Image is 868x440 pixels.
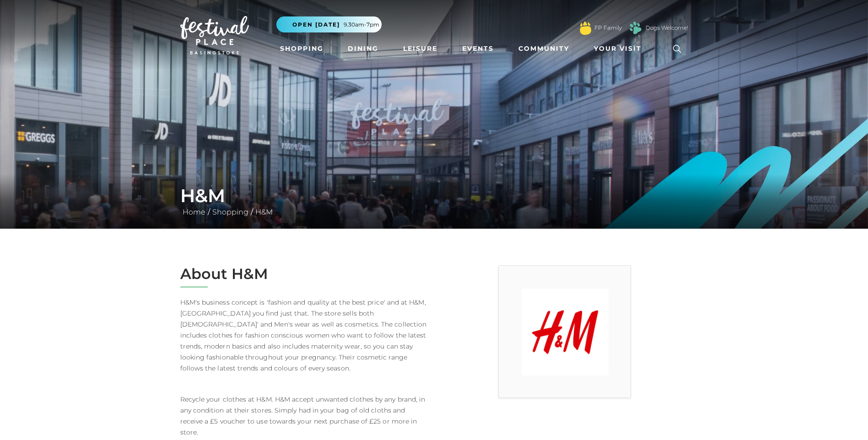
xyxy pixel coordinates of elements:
[180,208,208,216] a: Home
[590,40,650,57] a: Your Visit
[180,265,427,283] h2: About H&M
[180,185,688,207] h1: H&M
[399,40,441,57] a: Leisure
[646,24,688,32] a: Dogs Welcome!
[180,297,427,374] p: H&M's business concept is 'fashion and quality at the best price' and at H&M, [GEOGRAPHIC_DATA] y...
[253,208,275,216] a: H&M
[458,40,497,57] a: Events
[594,24,622,32] a: FP Family
[180,16,249,54] img: Festival Place Logo
[180,383,427,438] p: Recycle your clothes at H&M. H&M accept unwanted clothes by any brand, in any condition at their ...
[292,21,340,29] span: Open [DATE]
[210,208,251,216] a: Shopping
[594,44,642,54] span: Your Visit
[173,185,695,218] div: / /
[276,16,382,32] button: Open [DATE] 9.30am-7pm
[515,40,573,57] a: Community
[344,40,382,57] a: Dining
[276,40,327,57] a: Shopping
[344,21,379,29] span: 9.30am-7pm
